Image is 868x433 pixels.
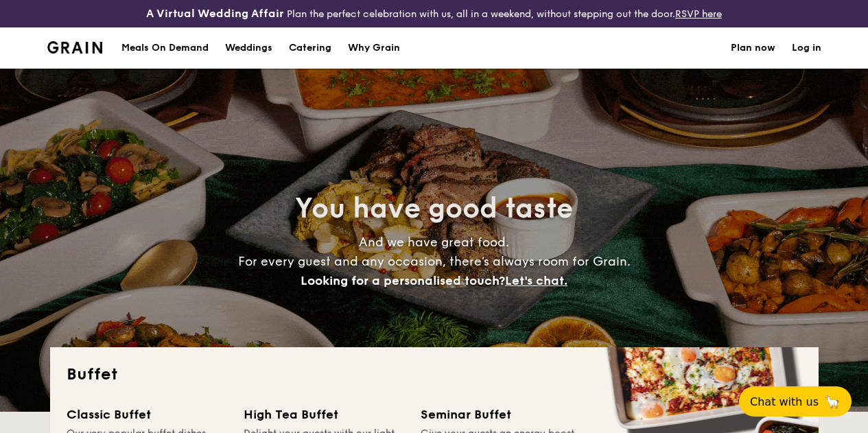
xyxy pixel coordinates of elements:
div: Why Grain [348,27,400,69]
a: Catering [281,27,340,69]
div: Weddings [225,27,272,69]
div: Meals On Demand [121,27,209,69]
h1: Catering [289,27,331,69]
a: Weddings [217,27,281,69]
a: Log in [792,27,821,69]
div: Plan the perfect celebration with us, all in a weekend, without stepping out the door. [145,5,723,22]
span: Looking for a personalised touch? [301,273,505,288]
a: RSVP here [675,8,722,20]
div: High Tea Buffet [244,405,404,424]
span: You have good taste [295,192,573,225]
span: Chat with us [750,395,819,408]
img: Grain [47,41,103,54]
span: And we have great food. For every guest and any occasion, there’s always room for Grain. [238,235,631,288]
a: Plan now [731,27,775,69]
span: Let's chat. [505,273,567,288]
span: 🦙 [824,394,841,410]
h2: Buffet [67,364,802,386]
h4: A Virtual Wedding Affair [146,5,284,22]
a: Why Grain [340,27,408,69]
a: Logotype [47,41,103,54]
button: Chat with us🦙 [739,386,852,417]
a: Meals On Demand [113,27,217,69]
div: Seminar Buffet [421,405,581,424]
div: Classic Buffet [67,405,227,424]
